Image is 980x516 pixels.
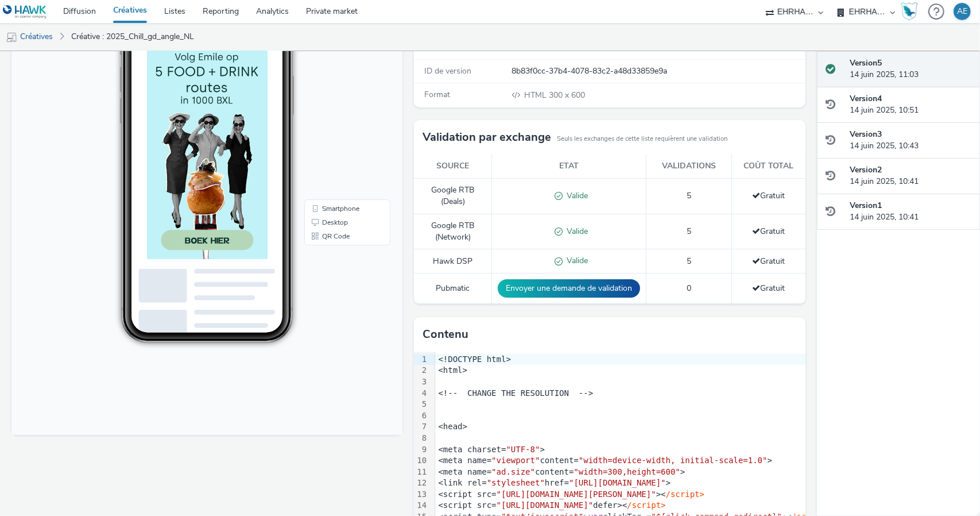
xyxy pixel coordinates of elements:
[6,32,17,43] img: mobile
[523,90,585,101] span: 300 x 600
[435,365,832,376] div: <html>
[627,500,665,510] span: /script>
[957,3,967,20] div: AE
[435,455,832,467] div: <meta name= content= >
[850,129,882,140] strong: Version 3
[414,274,492,304] td: Pubmatic
[487,478,545,487] span: "stylesheet"
[414,500,428,511] div: 14
[646,155,731,178] th: Validations
[850,200,971,224] div: 14 juin 2025, 10:41
[901,2,918,21] img: Hawk Academy
[497,490,656,499] span: "[URL][DOMAIN_NAME][PERSON_NAME]"
[435,388,832,399] div: <!-- CHANGE THE RESOLUTION -->
[850,57,882,68] strong: Version 5
[850,57,971,81] div: 14 juin 2025, 11:03
[506,445,540,454] span: "UTF-8"
[311,269,338,276] span: QR Code
[424,66,471,76] span: ID de version
[498,279,640,298] button: Envoyer une demande de validation
[557,134,727,144] small: Seuls les exchanges de cette liste requièrent une validation
[687,226,691,237] span: 5
[752,226,785,237] span: Gratuit
[563,255,588,266] span: Valide
[435,444,832,456] div: <meta charset= >
[423,129,551,146] h3: Validation par exchange
[563,226,588,237] span: Valide
[850,164,882,175] strong: Version 2
[311,255,336,262] span: Desktop
[579,456,768,465] span: "width=device-width, initial-scale=1.0"
[414,444,428,456] div: 9
[414,455,428,467] div: 10
[491,467,535,476] span: "ad.size"
[850,93,882,104] strong: Version 4
[424,89,450,100] span: Format
[414,478,428,489] div: 12
[435,489,832,500] div: <script src= ><
[414,354,428,365] div: 1
[569,478,666,487] span: "[URL][DOMAIN_NAME]"
[414,410,428,422] div: 6
[435,467,832,478] div: <meta name= content= >
[311,241,348,248] span: Smartphone
[574,467,680,476] span: "width=300,height=600"
[65,23,200,51] a: Créative : 2025_Chill_gd_angle_NL
[752,190,785,201] span: Gratuit
[491,456,540,465] span: "viewport"
[435,354,832,365] div: <!DOCTYPE html>
[435,500,832,511] div: <script src= defer><
[414,214,492,249] td: Google RTB (Network)
[563,190,588,201] span: Valide
[132,44,145,51] span: 12:07
[414,155,492,178] th: Source
[414,467,428,478] div: 11
[666,490,704,499] span: /script>
[3,5,47,19] img: undefined Logo
[435,421,832,433] div: <head>
[901,2,923,21] a: Hawk Academy
[524,90,549,101] span: HTML
[492,155,646,178] th: Etat
[414,421,428,433] div: 7
[687,190,691,201] span: 5
[295,238,377,252] li: Smartphone
[414,388,428,399] div: 4
[414,178,492,214] td: Google RTB (Deals)
[752,256,785,267] span: Gratuit
[850,129,971,152] div: 14 juin 2025, 10:43
[414,399,428,410] div: 5
[414,376,428,388] div: 3
[752,283,785,294] span: Gratuit
[731,155,805,178] th: Coût total
[414,489,428,500] div: 13
[687,283,691,294] span: 0
[850,164,971,188] div: 14 juin 2025, 10:41
[687,256,691,267] span: 5
[414,433,428,444] div: 8
[850,93,971,117] div: 14 juin 2025, 10:51
[850,200,882,211] strong: Version 1
[423,326,468,343] h3: Contenu
[295,265,377,279] li: QR Code
[414,365,428,376] div: 2
[435,478,832,489] div: <link rel= href= >
[295,252,377,265] li: Desktop
[512,66,804,77] div: 8b83f0cc-37b4-4078-83c2-a48d33859e9a
[497,500,594,510] span: "[URL][DOMAIN_NAME]"
[414,249,492,274] td: Hawk DSP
